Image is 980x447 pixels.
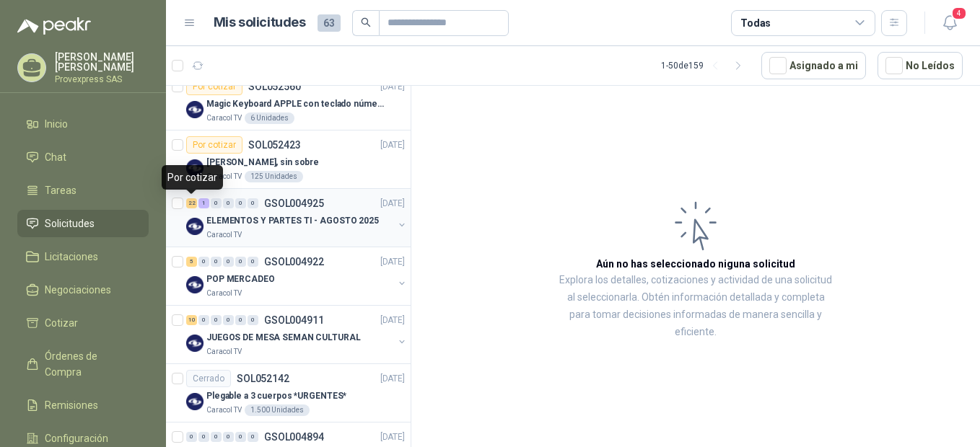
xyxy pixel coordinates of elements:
span: Tareas [45,182,76,198]
p: GSOL004911 [264,315,324,325]
p: ELEMENTOS Y PARTES TI - AGOSTO 2025 [206,214,379,228]
div: 0 [211,257,222,267]
div: 0 [198,257,209,267]
span: 63 [318,14,341,32]
p: Caracol TV [206,404,242,416]
a: Chat [17,143,149,171]
span: Cotizar [45,315,78,331]
div: 10 [186,315,197,325]
p: Caracol TV [206,346,242,358]
div: 0 [235,432,246,442]
div: 0 [223,198,234,208]
span: Inicio [45,116,68,132]
p: Caracol TV [206,171,242,182]
div: Por cotizar [186,136,242,154]
img: Company Logo [186,159,204,177]
p: Provexpress SAS [55,75,149,84]
div: 1 - 50 de 159 [661,54,750,77]
a: Negociaciones [17,276,149,304]
a: Inicio [17,110,149,138]
div: 6 Unidades [245,112,294,124]
p: [DATE] [380,138,405,152]
div: 0 [248,257,258,267]
p: Caracol TV [206,288,242,299]
img: Company Logo [186,218,204,235]
div: 1 [198,198,209,208]
img: Company Logo [186,393,204,410]
div: Por cotizar [162,165,223,190]
p: Caracol TV [206,229,242,241]
div: 125 Unidades [245,171,303,182]
div: 22 [186,198,197,208]
span: Solicitudes [45,216,95,231]
div: Todas [740,15,771,31]
div: 0 [223,315,234,325]
span: Configuración [45,430,108,446]
div: 0 [198,315,209,325]
p: SOL052142 [237,373,289,384]
span: Remisiones [45,397,98,413]
a: CerradoSOL052142[DATE] Company LogoPlegable a 3 cuerpos *URGENTES*Caracol TV1.500 Unidades [166,364,411,422]
div: Por cotizar [186,78,242,95]
span: Licitaciones [45,249,98,265]
p: [DATE] [380,430,405,444]
p: [PERSON_NAME], sin sobre [206,156,319,169]
p: POP MERCADEO [206,273,275,286]
img: Logo peakr [17,17,91,35]
a: Tareas [17,177,149,204]
h3: Aún no has seleccionado niguna solicitud [596,256,795,272]
div: 0 [248,315,258,325]
a: Órdenes de Compra [17,342,149,386]
div: 0 [235,257,246,267]
p: Magic Keyboard APPLE con teclado númerico en Español Plateado [206,97,386,111]
a: 10 0 0 0 0 0 GSOL004911[DATE] Company LogoJUEGOS DE MESA SEMAN CULTURALCaracol TV [186,311,408,358]
div: 0 [198,432,209,442]
a: Remisiones [17,391,149,419]
div: 0 [211,198,222,208]
p: [DATE] [380,197,405,211]
a: Por cotizarSOL052560[DATE] Company LogoMagic Keyboard APPLE con teclado númerico en Español Plate... [166,72,411,130]
img: Company Logo [186,101,204,118]
button: 4 [937,10,963,36]
span: search [361,17,371,27]
span: 4 [951,6,967,20]
a: Cotizar [17,309,149,337]
div: 0 [235,198,246,208]
a: 22 1 0 0 0 0 GSOL004925[DATE] Company LogoELEMENTOS Y PARTES TI - AGOSTO 2025Caracol TV [186,195,408,241]
span: Chat [45,149,66,165]
img: Company Logo [186,335,204,352]
div: 0 [248,432,258,442]
p: Caracol TV [206,112,242,124]
a: Licitaciones [17,243,149,270]
span: Negociaciones [45,282,111,298]
div: 0 [211,432,222,442]
p: [DATE] [380,314,405,327]
h1: Mis solicitudes [214,12,306,33]
button: Asignado a mi [761,52,866,79]
p: Explora los detalles, cotizaciones y actividad de una solicitud al seleccionarla. Obtén informaci... [556,272,836,341]
p: [PERSON_NAME] [PERSON_NAME] [55,52,149,72]
a: Solicitudes [17,210,149,237]
p: GSOL004922 [264,257,324,267]
p: JUEGOS DE MESA SEMAN CULTURAL [206,331,361,345]
img: Company Logo [186,276,204,293]
button: No Leídos [878,52,963,79]
div: 0 [223,257,234,267]
div: 5 [186,257,197,267]
p: GSOL004894 [264,432,324,442]
p: SOL052423 [248,140,301,150]
div: Cerrado [186,370,231,387]
div: 0 [211,315,222,325]
p: Plegable a 3 cuerpos *URGENTES* [206,389,346,403]
p: [DATE] [380,255,405,269]
div: 1.500 Unidades [245,404,310,416]
div: 0 [186,432,197,442]
p: SOL052560 [248,81,301,92]
span: Órdenes de Compra [45,348,135,380]
div: 0 [248,198,258,208]
a: Por cotizarSOL052423[DATE] Company Logo[PERSON_NAME], sin sobreCaracol TV125 Unidades [166,130,411,189]
p: GSOL004925 [264,198,324,208]
div: 0 [223,432,234,442]
div: 0 [235,315,246,325]
p: [DATE] [380,80,405,94]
